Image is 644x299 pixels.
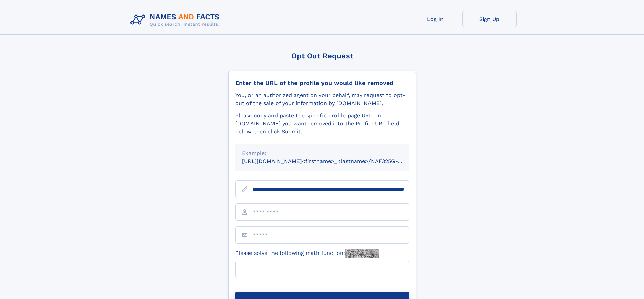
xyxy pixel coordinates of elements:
[242,158,422,165] small: [URL][DOMAIN_NAME]<firstname>_<lastname>/NAF325G-xxxxxxxx
[128,11,225,29] img: Logo Names and Facts
[228,52,416,60] div: Opt Out Request
[462,11,517,27] a: Sign Up
[235,79,409,87] div: Enter the URL of the profile you would like removed
[235,112,409,136] div: Please copy and paste the specific profile page URL on [DOMAIN_NAME] you want removed into the Pr...
[408,11,462,27] a: Log In
[235,91,409,108] div: You, or an authorized agent on your behalf, may request to opt-out of the sale of your informatio...
[242,149,402,157] div: Example:
[235,249,379,258] label: Please solve the following math function:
